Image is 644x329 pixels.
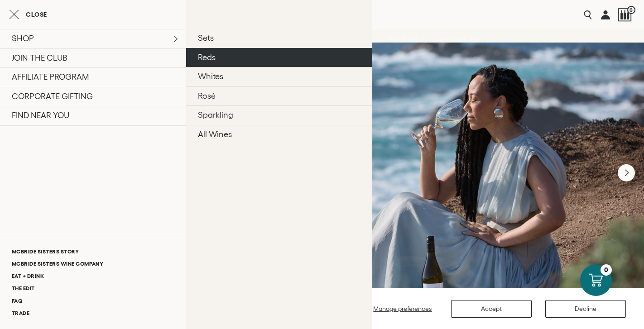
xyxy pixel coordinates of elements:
[545,300,626,318] button: Decline
[618,164,635,181] button: Next
[186,125,372,144] a: All Wines
[440,35,481,42] span: FIND NEAR YOU
[186,48,372,67] a: Reds
[451,300,532,318] button: Accept
[186,67,372,86] a: Whites
[601,264,612,276] div: 0
[382,29,430,48] a: OUR STORY
[388,35,419,42] span: OUR STORY
[368,300,437,318] button: Manage preferences
[186,86,372,106] a: Rosé
[186,29,372,48] a: Sets
[373,305,432,312] span: Manage preferences
[186,105,372,125] a: Sparkling
[627,6,635,14] span: 0
[26,11,47,18] span: Close
[9,9,47,20] button: Close cart
[434,29,487,48] a: FIND NEAR YOU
